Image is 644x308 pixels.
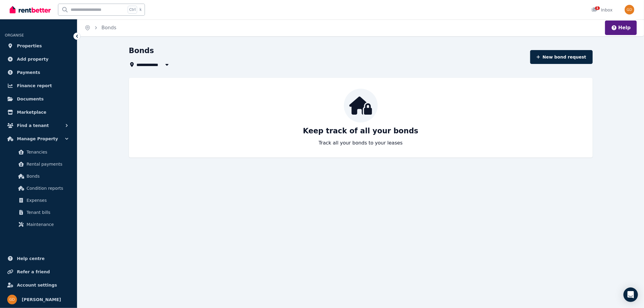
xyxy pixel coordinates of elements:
[7,194,70,206] a: Expenses
[27,221,67,228] span: Maintenance
[17,95,44,103] span: Documents
[7,218,70,230] a: Maintenance
[625,5,634,14] img: Gizella D'Alesio
[7,295,17,304] img: Gizella D'Alesio
[22,296,61,303] span: [PERSON_NAME]
[5,80,72,92] a: Finance report
[27,160,67,168] span: Rental payments
[5,40,72,52] a: Properties
[17,56,49,63] span: Add property
[27,148,67,156] span: Tenancies
[128,6,137,14] span: Ctrl
[27,209,67,216] span: Tenant bills
[5,133,72,145] button: Manage Property
[595,6,600,10] span: 1
[303,126,418,136] p: Keep track of all your bonds
[5,106,72,118] a: Marketplace
[5,33,24,37] span: ORGANISE
[7,158,70,170] a: Rental payments
[27,185,67,192] span: Condition reports
[5,266,72,278] a: Refer a friend
[5,279,72,291] a: Account settings
[7,182,70,194] a: Condition reports
[17,69,40,76] span: Payments
[17,281,57,289] span: Account settings
[7,170,70,182] a: Bonds
[5,252,72,265] a: Help centre
[7,146,70,158] a: Tenancies
[17,122,49,129] span: Find a tenant
[27,197,67,204] span: Expenses
[7,206,70,218] a: Tenant bills
[319,139,402,147] p: Track all your bonds to your leases
[17,268,50,275] span: Refer a friend
[17,42,42,49] span: Properties
[530,50,593,64] button: New bond request
[129,46,154,56] h1: Bonds
[611,24,631,31] button: Help
[5,53,72,65] a: Add property
[101,24,116,31] span: Bonds
[77,19,123,36] nav: Breadcrumb
[17,135,58,142] span: Manage Property
[27,173,67,180] span: Bonds
[5,119,72,132] button: Find a tenant
[139,7,142,12] span: k
[5,66,72,78] a: Payments
[623,287,638,302] div: Open Intercom Messenger
[17,82,52,89] span: Finance report
[17,255,45,262] span: Help centre
[591,7,613,13] div: Inbox
[10,5,51,14] img: RentBetter
[17,109,46,116] span: Marketplace
[5,93,72,105] a: Documents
